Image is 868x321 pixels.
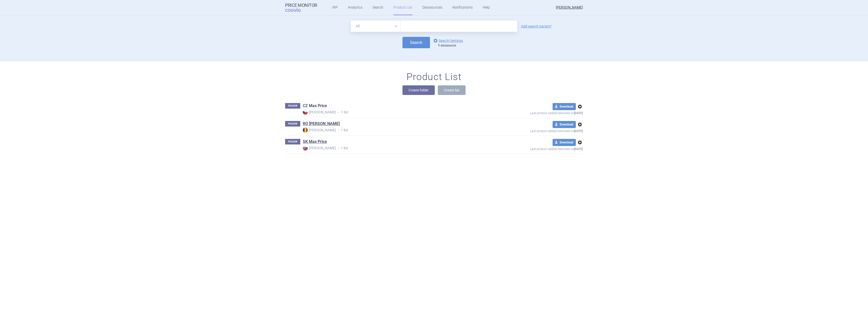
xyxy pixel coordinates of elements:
h1: Product List [406,71,462,83]
h1: SK Max Price [303,139,327,145]
strong: [DATE] [574,111,583,115]
button: Create list [438,85,466,95]
i: • [336,110,341,115]
a: Add search param? [521,24,552,28]
a: CZ Max Price [303,103,327,109]
strong: 1 [438,44,440,47]
strong: [DATE] [574,147,583,151]
button: Download [553,121,576,128]
i: • [336,128,341,133]
img: CZ [303,110,308,115]
strong: [PERSON_NAME] [303,110,336,115]
strong: Price Monitor [285,3,317,8]
button: Search [402,37,430,48]
button: Download [553,103,576,110]
div: datasource [438,44,466,48]
p: FOLDER [285,139,300,144]
p: Last product added/removed on [494,110,583,115]
a: SK Max Price [303,139,327,144]
h1: RO Max Price [303,121,340,128]
a: RO [PERSON_NAME] [303,121,340,127]
p: 1 list [303,145,494,151]
i: • [336,146,341,151]
img: RO [303,128,308,133]
button: Download [553,139,576,146]
p: Last product added/removed on [494,146,583,151]
a: Price MonitorCOGVIO [285,3,317,12]
button: Create folder [402,85,435,95]
strong: [DATE] [574,129,583,133]
p: Last product added/removed on [494,128,583,133]
a: Search Settings [432,38,463,44]
h1: CZ Max Price [303,103,327,110]
strong: [PERSON_NAME] [303,145,336,151]
span: COGVIO [285,8,308,12]
p: 1 list [303,110,494,115]
p: FOLDER [285,103,300,109]
p: 1 list [303,128,494,133]
img: SK [303,145,308,151]
strong: [PERSON_NAME] [303,128,336,133]
p: FOLDER [285,121,300,127]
